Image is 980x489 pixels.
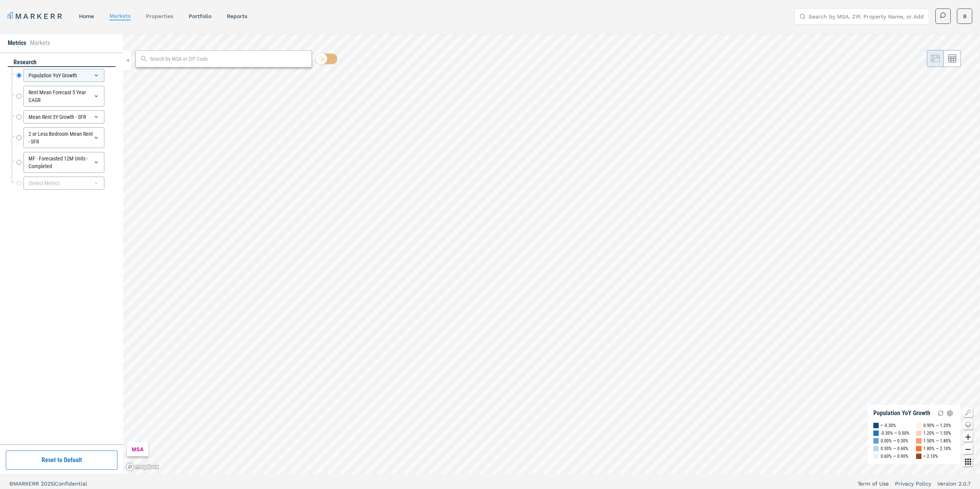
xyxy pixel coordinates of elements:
[23,69,104,82] div: Population YoY Growth
[8,11,64,22] a: MARKERR
[79,13,94,19] a: home
[150,55,308,63] input: Search by MSA or ZIP Code
[881,422,896,429] div: < -0.30%
[227,13,247,19] a: reports
[963,457,973,466] button: Other options map button
[881,452,908,460] div: 0.60% — 0.90%
[923,445,951,452] div: 1.80% — 2.10%
[41,481,55,487] span: 2025 |
[881,445,908,452] div: 0.30% — 0.60%
[23,86,104,107] div: Rent Mean Forecast 5 Year CAGR
[873,409,930,417] div: Population YoY Growth
[127,442,148,456] div: MSA
[881,437,908,445] div: 0.00% — 0.30%
[963,408,973,417] button: Show/Hide Legend Map Button
[923,452,938,460] div: > 2.10%
[957,8,972,24] button: B
[123,34,980,474] canvas: Map
[963,445,973,454] button: Zoom out map button
[937,480,971,487] a: Version 2.0.7
[923,429,951,437] div: 1.20% — 1.50%
[8,58,116,67] div: research
[963,420,973,429] button: Change style map button
[23,177,104,190] div: (Select Metric)
[858,480,889,487] a: Term of Use
[146,13,173,19] a: properties
[963,12,967,20] span: B
[923,422,951,429] div: 0.90% — 1.20%
[13,481,41,487] span: MARKERR
[23,110,104,124] div: Mean Rent 3Y Growth - SFR
[30,38,50,48] li: Markets
[6,451,117,470] button: Reset to Default
[936,409,945,418] img: Reload Legend
[809,9,924,24] input: Search by MSA, ZIP, Property Name, or Address
[126,462,159,471] a: Mapbox logo
[55,481,87,487] span: Confidential
[23,152,104,173] div: MF - Forecasted 12M Units - Completed
[881,429,910,437] div: -0.30% — 0.00%
[895,480,931,487] a: Privacy Policy
[23,127,104,148] div: 2 or Less Bedroom Mean Rent - SFR
[8,38,26,48] li: Metrics
[923,437,951,445] div: 1.50% — 1.80%
[945,409,955,418] img: Settings
[963,432,973,442] button: Zoom in map button
[9,481,13,487] span: ©
[189,13,211,19] a: Portfolio
[109,13,131,19] a: markets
